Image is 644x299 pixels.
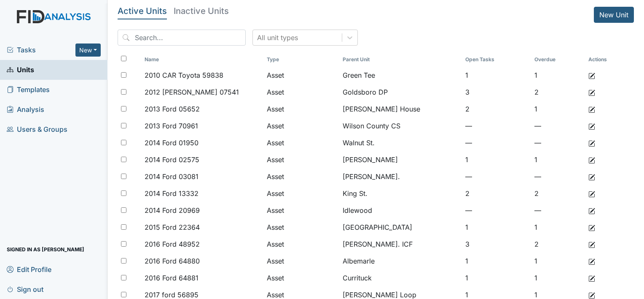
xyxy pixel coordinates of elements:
a: New Unit [594,7,634,23]
span: 2016 Ford 48952 [145,239,200,249]
span: Sign out [7,283,43,296]
td: Asset [263,117,339,134]
td: 1 [531,253,585,269]
td: [PERSON_NAME]. ICF [339,236,462,253]
td: Asset [263,134,339,151]
span: 2014 Ford 13332 [145,188,199,198]
td: — [531,202,585,219]
td: Asset [263,101,339,117]
th: Toggle SortBy [462,52,531,67]
td: 1 [531,101,585,117]
span: Units [7,63,34,76]
h5: Active Units [118,7,167,15]
td: — [531,134,585,151]
td: Asset [263,236,339,253]
td: 2 [531,236,585,253]
td: Wilson County CS [339,117,462,134]
td: 2 [531,185,585,202]
td: 1 [462,219,531,236]
td: — [462,202,531,219]
td: 1 [531,219,585,236]
td: Green Tee [339,67,462,84]
td: 2 [531,84,585,101]
td: Asset [263,202,339,219]
th: Toggle SortBy [141,52,263,67]
td: Currituck [339,269,462,286]
th: Toggle SortBy [263,52,339,67]
td: [GEOGRAPHIC_DATA] [339,219,462,236]
span: Users & Groups [7,123,67,136]
td: — [531,117,585,134]
div: All unit types [257,33,298,43]
td: — [531,168,585,185]
span: Templates [7,83,50,96]
span: 2010 CAR Toyota 59838 [145,70,223,80]
input: Search... [118,30,246,46]
td: Asset [263,168,339,185]
td: Asset [263,269,339,286]
span: Signed in as [PERSON_NAME] [7,243,84,256]
td: 1 [531,269,585,286]
span: 2014 Ford 02575 [145,155,199,165]
td: 3 [462,236,531,253]
td: Asset [263,219,339,236]
span: 2015 Ford 22364 [145,222,200,232]
td: Goldsboro DP [339,84,462,101]
td: 3 [462,84,531,101]
span: 2012 [PERSON_NAME] 07541 [145,87,239,97]
span: 2016 Ford 64881 [145,273,199,283]
td: [PERSON_NAME] [339,151,462,168]
a: Tasks [7,45,75,55]
span: 2014 Ford 20969 [145,205,200,215]
td: Walnut St. [339,134,462,151]
td: 1 [462,269,531,286]
td: Idlewood [339,202,462,219]
td: Asset [263,84,339,101]
td: 2 [462,101,531,117]
span: 2016 Ford 64880 [145,256,200,266]
td: 1 [531,67,585,84]
td: 1 [531,151,585,168]
td: — [462,117,531,134]
th: Toggle SortBy [531,52,585,67]
td: King St. [339,185,462,202]
span: 2014 Ford 03081 [145,171,199,182]
button: New [75,43,101,57]
td: [PERSON_NAME] House [339,101,462,117]
span: 2014 Ford 01950 [145,138,199,148]
span: 2013 Ford 70961 [145,121,198,131]
input: Toggle All Rows Selected [121,56,126,61]
td: Albemarle [339,253,462,269]
td: [PERSON_NAME]. [339,168,462,185]
td: Asset [263,253,339,269]
span: Edit Profile [7,263,51,276]
td: Asset [263,185,339,202]
span: 2013 Ford 05652 [145,104,200,114]
td: 2 [462,185,531,202]
th: Toggle SortBy [339,52,462,67]
td: 1 [462,253,531,269]
span: Analysis [7,103,44,116]
h5: Inactive Units [174,7,229,15]
td: — [462,168,531,185]
th: Actions [585,52,627,67]
td: — [462,134,531,151]
td: 1 [462,67,531,84]
td: 1 [462,151,531,168]
td: Asset [263,67,339,84]
td: Asset [263,151,339,168]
